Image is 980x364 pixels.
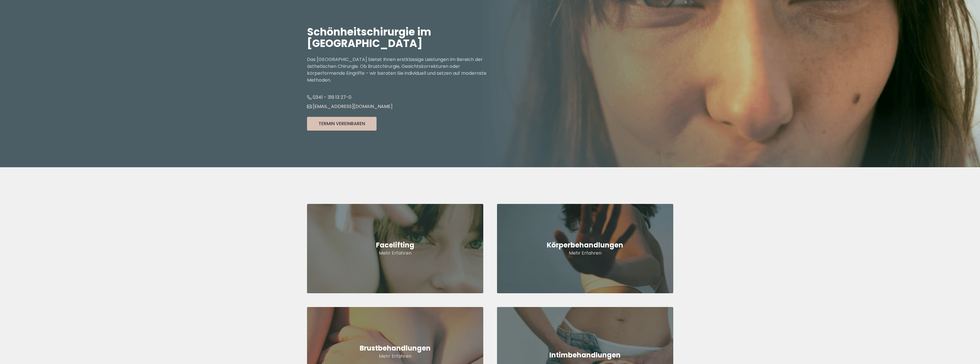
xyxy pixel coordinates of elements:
[307,56,490,84] p: Das [GEOGRAPHIC_DATA] bietet Ihnen erstklassige Leistungen im Bereich der ästhetischen Chirurgie....
[497,241,673,250] h3: Körperbehandlungen
[497,204,673,293] a: KörperbehandlungenMehr Erfahren
[307,241,483,250] h2: Facelifting
[307,94,351,101] a: 0341 - 319 13 27-0
[307,103,393,110] a: [EMAIL_ADDRESS][DOMAIN_NAME]
[307,204,483,293] a: FaceliftingMehr Erfahren
[307,117,377,131] button: Termin Vereinbaren
[307,353,483,360] p: Mehr Erfahren
[307,26,490,49] h1: Schönheitschirurgie im [GEOGRAPHIC_DATA]
[307,344,483,353] h4: Brustbehandlungen
[497,250,673,257] p: Mehr Erfahren
[497,351,673,360] h5: Intimbehandlungen
[307,250,483,257] p: Mehr Erfahren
